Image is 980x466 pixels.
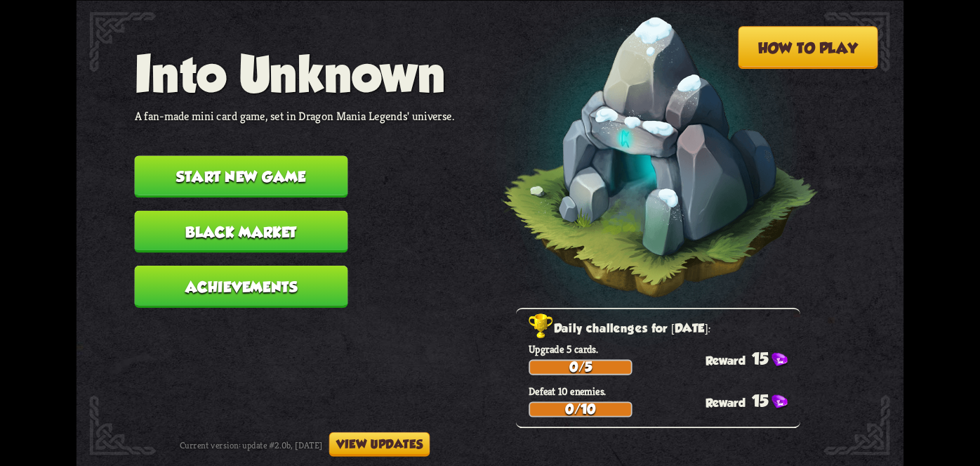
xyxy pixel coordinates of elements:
h1: Into Unknown [135,45,455,101]
h2: Daily challenges for [DATE]: [529,318,800,339]
div: Current version: update #2.0b, [DATE] [180,432,430,456]
div: 0/5 [530,361,631,373]
img: Golden_Trophy_Icon.png [529,313,554,339]
button: Achievements [135,266,348,308]
button: View updates [329,432,430,456]
p: Defeat 10 enemies. [529,384,800,398]
button: Black Market [135,210,348,252]
div: 15 [706,349,800,368]
p: A fan-made mini card game, set in Dragon Mania Legends' universe. [135,108,455,123]
p: Upgrade 5 cards. [529,342,800,356]
div: 0/10 [530,403,631,415]
div: 15 [706,391,800,410]
button: How to play [738,26,878,69]
button: Start new game [135,155,348,198]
